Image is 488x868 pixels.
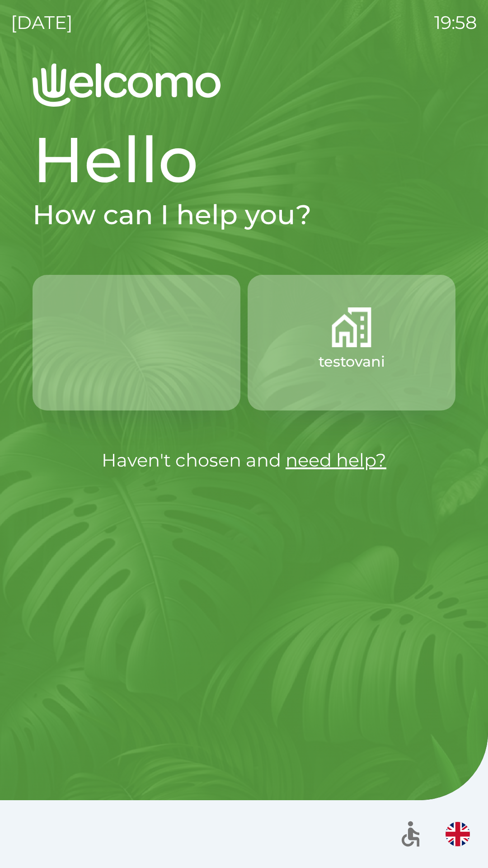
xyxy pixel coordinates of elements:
[332,307,371,347] img: dd197f70-f24f-4df4-b782-fb332b31fed4.png
[446,822,470,846] img: en flag
[33,63,455,107] img: Logo
[248,275,455,410] button: testovani
[11,9,73,36] p: [DATE]
[434,9,477,36] p: 19:58
[286,449,386,471] a: need help?
[33,121,455,198] h1: Hello
[33,447,455,474] p: Haven't chosen and
[33,198,455,231] h2: How can I help you?
[319,351,385,373] p: testovani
